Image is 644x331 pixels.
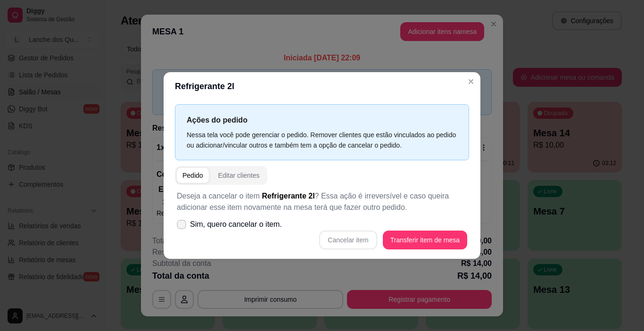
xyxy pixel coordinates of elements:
p: Ações do pedido [187,114,457,126]
span: Refrigerante 2l [262,192,315,200]
button: Transferir item de mesa [383,231,467,249]
div: Pedido [182,171,203,180]
button: Close [463,74,479,89]
header: Refrigerante 2l [164,72,480,100]
div: Nessa tela você pode gerenciar o pedido. Remover clientes que estão vinculados ao pedido ou adici... [187,130,457,150]
div: Editar clientes [218,171,260,180]
span: Sim, quero cancelar o item. [190,219,282,230]
p: Deseja a cancelar o item ? Essa ação é irreversível e caso queira adicionar esse item novamente n... [177,190,467,213]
